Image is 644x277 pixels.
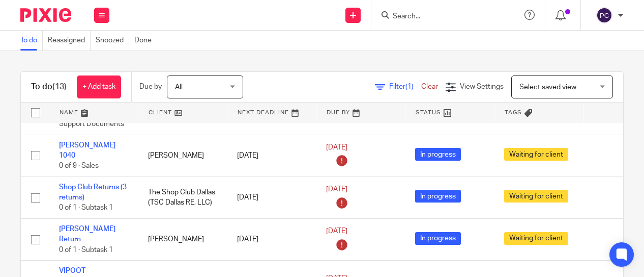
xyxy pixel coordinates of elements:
td: [PERSON_NAME] [138,135,227,177]
a: To do [20,31,43,51]
a: Snoozed [96,31,129,51]
a: + Add task [77,75,121,98]
td: [DATE] [227,135,316,177]
span: Waiting for client [504,148,568,161]
span: 0 of 1 · Subtask 1 [59,205,113,212]
span: Filter [389,83,421,90]
a: Shop Club Returns (3 returns) [59,184,127,201]
a: [PERSON_NAME] 1040 [59,142,115,159]
span: (1) [405,83,414,90]
td: [DATE] [227,219,316,261]
td: [DATE] [227,177,316,218]
p: Due by [139,82,162,92]
span: In progress [415,190,461,203]
input: Search [392,12,483,21]
span: [DATE] [326,144,347,151]
span: Select saved view [519,84,576,91]
span: Waiting for client [504,232,568,245]
span: In progress [415,232,461,245]
span: View Settings [460,83,504,90]
a: Reassigned [48,31,91,51]
img: svg%3E [596,7,612,23]
span: Waiting for client [504,190,568,203]
span: Tags [505,110,522,115]
a: Done [134,31,157,51]
span: (13) [52,83,67,91]
span: 0 of 9 · Sales [59,162,99,169]
span: All [175,84,183,91]
a: Clear [421,83,438,90]
span: [DATE] [326,186,347,193]
span: 0 of 1 · Subtask 1 [59,246,113,254]
td: [PERSON_NAME] [138,219,227,261]
img: Pixie [20,8,71,22]
span: [DATE] [326,228,347,235]
a: [PERSON_NAME] Return [59,225,115,243]
span: In progress [415,148,461,161]
h1: To do [31,82,67,92]
td: The Shop Club Dallas (TSC Dallas RE, LLC) [138,177,227,218]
